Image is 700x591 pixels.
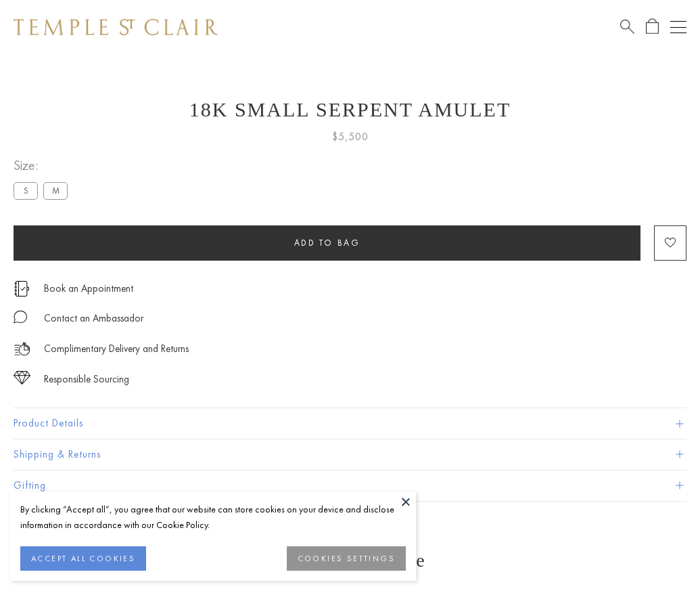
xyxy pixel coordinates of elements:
[44,371,129,388] div: Responsible Sourcing
[620,18,634,35] a: Search
[14,98,686,121] h1: 18K Small Serpent Amulet
[670,19,686,35] button: Open navigation
[43,182,68,199] label: M
[44,310,143,327] div: Contact an Ambassador
[14,470,686,501] button: Gifting
[646,18,659,35] a: Open Shopping Bag
[14,182,38,199] label: S
[14,154,73,177] span: Size:
[14,439,686,470] button: Shipping & Returns
[14,408,686,439] button: Product Details
[20,546,146,571] button: ACCEPT ALL COOKIES
[14,281,30,297] img: icon_appointment.svg
[294,237,360,248] span: Add to bag
[14,19,218,35] img: Temple St. Clair
[14,310,27,324] img: MessageIcon-01_2.svg
[14,341,30,357] img: icon_delivery.svg
[44,341,189,357] p: Complimentary Delivery and Returns
[44,281,133,296] a: Book an Appointment
[332,128,369,146] span: $5,500
[287,546,406,571] button: COOKIES SETTINGS
[14,371,30,385] img: icon_sourcing.svg
[20,502,406,533] div: By clicking “Accept all”, you agree that our website can store cookies on your device and disclos...
[14,225,640,261] button: Add to bag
